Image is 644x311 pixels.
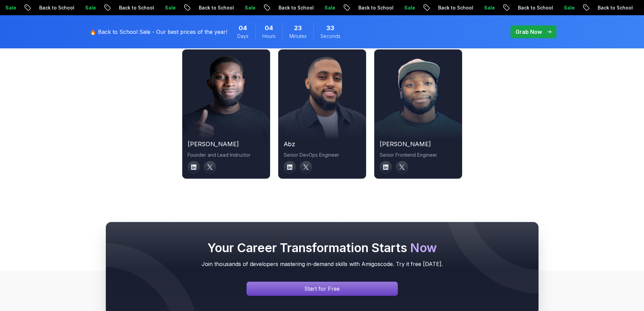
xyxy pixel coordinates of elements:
p: Sale [477,4,498,11]
p: Founder and Lead Instructor [188,152,265,158]
span: Seconds [320,33,340,40]
p: Back to School [191,4,237,11]
p: Start for Free [304,285,340,293]
h2: [PERSON_NAME] [380,139,457,149]
p: Back to School [271,4,317,11]
span: Minutes [289,33,307,40]
p: Sale [158,4,179,11]
span: 23 Minutes [294,23,302,33]
p: Back to School [351,4,397,11]
p: Sale [317,4,339,11]
p: Sale [78,4,99,11]
p: Join thousands of developers mastering in-demand skills with Amigoscode. Try it free [DATE]. [119,260,525,268]
p: Back to School [112,4,158,11]
img: instructor [182,55,270,139]
span: Days [237,33,248,40]
p: Sale [237,4,259,11]
p: Senior Frontend Engineer [380,152,457,158]
p: Grab Now [516,28,542,36]
p: Sale [397,4,419,11]
p: Back to School [431,4,477,11]
img: instructor [278,55,366,139]
p: Sale [556,4,578,11]
img: instructor [374,55,462,139]
span: 4 Hours [265,23,273,33]
p: Back to School [32,4,78,11]
p: Back to School [510,4,556,11]
p: Senior DevOps Engineer [284,152,361,158]
span: 4 Days [239,23,247,33]
span: 33 Seconds [326,23,334,33]
a: Signin page [246,282,398,296]
span: Hours [262,33,276,40]
h2: abz [284,139,361,149]
h2: Your Career Transformation Starts [119,241,525,254]
span: Now [410,240,437,255]
p: 🔥 Back to School Sale - Our best prices of the year! [90,28,227,36]
p: Back to School [590,4,636,11]
h2: [PERSON_NAME] [188,139,265,149]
